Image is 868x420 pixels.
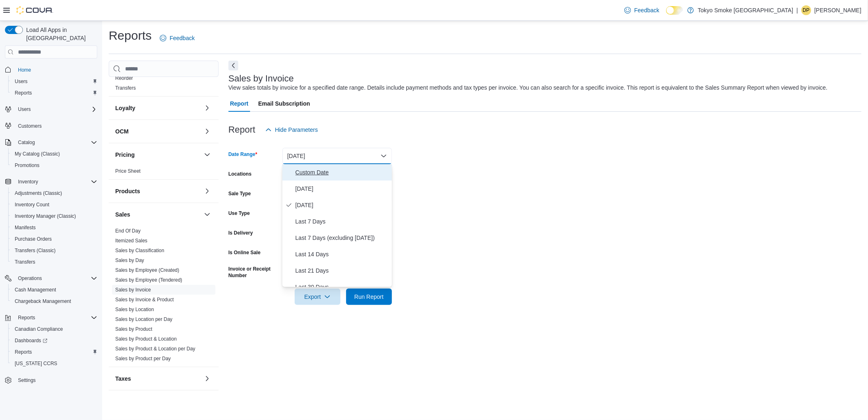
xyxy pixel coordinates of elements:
span: Inventory Count [15,201,49,208]
a: Price Sheet [115,168,141,174]
span: Feedback [170,34,195,42]
button: Cash Management [8,284,101,296]
button: Users [15,104,34,114]
span: [DATE] [295,184,389,194]
span: Operations [15,273,97,283]
span: Chargeback Management [15,298,71,305]
span: Operations [18,275,42,282]
button: Transfers (Classic) [8,245,101,256]
span: Settings [18,377,36,384]
span: Inventory Manager (Classic) [11,211,97,221]
span: Dashboards [15,337,47,344]
button: Reports [8,87,101,99]
span: Customers [18,123,42,129]
span: Users [11,77,97,86]
a: Home [15,65,34,75]
button: [US_STATE] CCRS [8,358,101,369]
a: Promotions [11,160,43,170]
span: Chargeback Management [11,296,97,306]
button: Taxes [202,374,212,384]
span: Adjustments (Classic) [11,188,97,198]
span: Transfers (Classic) [11,246,97,255]
a: Settings [15,375,39,385]
span: Load All Apps in [GEOGRAPHIC_DATA] [23,26,97,42]
a: Transfers [11,257,38,267]
label: Is Online Sale [228,249,261,256]
a: Sales by Invoice [115,287,151,293]
img: Cova [16,6,53,14]
a: Canadian Compliance [11,324,66,334]
button: [DATE] [282,148,392,164]
button: Users [8,76,101,87]
button: Run Report [346,289,392,305]
span: Catalog [18,139,35,146]
span: Hide Parameters [275,126,318,134]
span: Email Subscription [258,95,310,112]
label: Is Delivery [228,230,253,236]
label: Invoice or Receipt Number [228,266,279,279]
span: Reports [15,349,32,355]
span: Washington CCRS [11,359,97,368]
h3: Taxes [115,375,131,383]
a: Sales by Product per Day [115,356,171,361]
span: Inventory [18,178,38,185]
button: Inventory Manager (Classic) [8,210,101,222]
span: Reports [18,314,35,321]
a: Inventory Count [11,200,53,210]
span: Promotions [11,160,97,170]
a: Itemized Sales [115,238,148,244]
span: DP [803,5,810,15]
span: Manifests [11,223,97,233]
a: Reports [11,88,35,98]
button: Chargeback Management [8,296,101,307]
span: Inventory Count [11,200,97,210]
span: Last 30 Days [295,282,389,292]
span: Catalog [15,138,97,147]
span: Last 7 Days (excluding [DATE]) [295,233,389,243]
button: My Catalog (Classic) [8,148,101,160]
button: Loyalty [115,104,201,112]
label: Date Range [228,151,257,158]
button: OCM [115,127,201,135]
button: Sales [115,210,201,219]
label: Use Type [228,210,250,217]
button: Pricing [115,151,201,159]
span: Transfers [11,257,97,267]
span: Itemized Sales [115,237,148,244]
button: Promotions [8,160,101,171]
span: Transfers (Classic) [15,247,56,254]
a: Sales by Location [115,307,154,312]
a: Dashboards [8,335,101,346]
p: | [796,5,798,15]
span: Purchase Orders [15,236,52,242]
span: My Catalog (Classic) [15,151,60,157]
label: Sale Type [228,190,251,197]
span: Feedback [634,6,659,14]
button: Users [2,104,101,115]
h3: Sales by Invoice [228,74,294,84]
span: Adjustments (Classic) [15,190,62,196]
a: Sales by Classification [115,248,164,253]
span: Reorder [115,75,133,81]
button: Purchase Orders [8,233,101,245]
span: Sales by Product & Location [115,336,177,342]
span: Inventory [15,177,97,187]
h1: Reports [109,27,152,44]
span: Transfers [15,259,35,265]
button: Canadian Compliance [8,323,101,335]
span: Purchase Orders [11,234,97,244]
span: [US_STATE] CCRS [15,360,57,367]
input: Dark Mode [666,6,683,15]
button: Inventory [15,177,41,187]
h3: Pricing [115,151,134,159]
p: Tokyo Smoke [GEOGRAPHIC_DATA] [698,5,794,15]
a: Sales by Product & Location [115,336,177,342]
span: Home [18,67,31,73]
a: Sales by Invoice & Product [115,297,174,303]
span: Manifests [15,224,36,231]
span: Users [18,106,31,113]
button: OCM [202,126,212,136]
button: Home [2,63,101,75]
button: Manifests [8,222,101,233]
span: Last 21 Days [295,266,389,275]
